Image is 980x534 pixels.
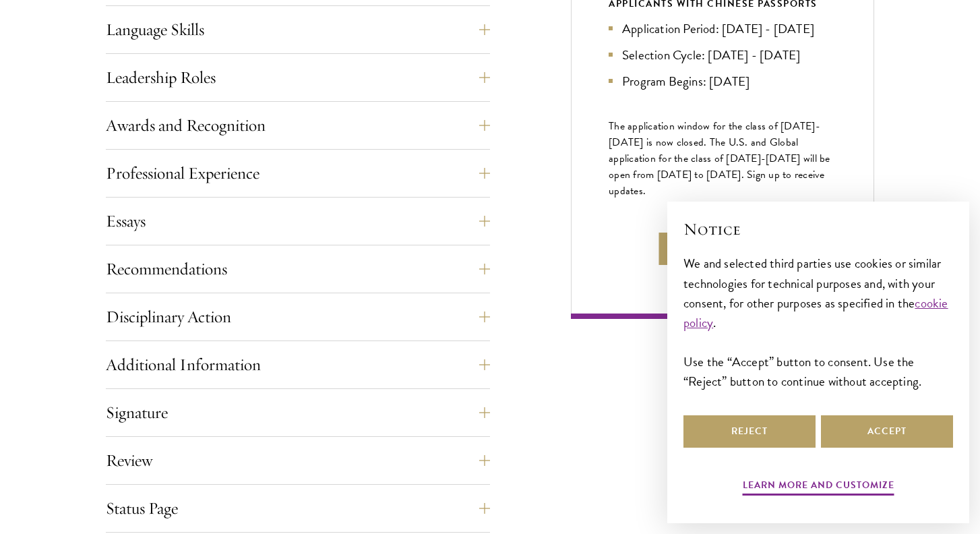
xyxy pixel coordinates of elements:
button: Language Skills [106,13,490,46]
a: cookie policy [683,293,948,332]
button: Awards and Recognition [106,109,490,142]
h2: Notice [683,218,953,241]
button: Essays [106,205,490,237]
li: Selection Cycle: [DATE] - [DATE] [609,45,836,65]
button: Learn more and customize [743,477,894,498]
button: Status Page [106,492,490,525]
button: Additional Information [106,349,490,381]
span: The application window for the class of [DATE]-[DATE] is now closed. The U.S. and Global applicat... [609,118,830,199]
li: Application Period: [DATE] - [DATE] [609,19,836,38]
button: Leadership Roles [106,61,490,94]
div: We and selected third parties use cookies or similar technologies for technical purposes and, wit... [683,254,953,390]
button: Disciplinary Action [106,301,490,333]
li: Program Begins: [DATE] [609,71,836,91]
button: Recommendations [106,253,490,285]
button: Reject [683,415,816,448]
button: Review [106,444,490,477]
button: Signature [106,396,490,429]
button: Professional Experience [106,157,490,189]
button: Accept [821,415,953,448]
